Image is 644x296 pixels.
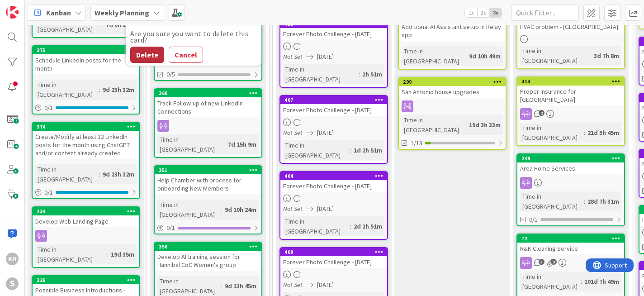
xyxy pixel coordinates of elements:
[155,243,261,271] div: 350Develop AI training session for Hannibal CoC Women's group
[351,221,384,231] div: 2d 2h 51m
[33,46,139,54] div: 375
[224,139,226,149] span: :
[465,51,467,61] span: :
[529,215,538,224] span: 0/1
[126,16,181,25] span: Delete Card
[280,96,387,104] div: 407
[280,172,387,180] div: 404
[280,28,387,40] div: Forever Photo Challenge - [DATE]
[582,277,621,286] div: 101d 7h 49m
[44,188,53,197] span: 0 / 1
[33,123,139,131] div: 374
[398,77,507,150] a: 299San Antonio house upgradesTime in [GEOGRAPHIC_DATA]:19d 3h 33m1/13
[37,47,139,53] div: 375
[399,78,506,86] div: 299
[166,223,175,233] span: 0 / 1
[350,221,351,231] span: :
[130,30,257,43] div: Are you sure you want to delete this card?
[283,205,303,213] i: Not Set
[516,12,625,69] a: HVAC problem - [GEOGRAPHIC_DATA]Time in [GEOGRAPHIC_DATA]:3d 7h 8m
[465,120,467,130] span: :
[6,6,19,19] img: Visit kanbanzone.com
[166,70,175,79] span: 0/5
[155,251,261,271] div: Develop AI training session for Hannibal CoC Women's group
[100,169,137,179] div: 9d 23h 32m
[511,5,579,21] input: Quick Filter...
[99,85,100,95] span: :
[592,51,621,61] div: 3d 7h 8m
[35,244,107,264] div: Time in [GEOGRAPHIC_DATA]
[516,76,625,146] a: 313Proper Insurance for [GEOGRAPHIC_DATA]Time in [GEOGRAPHIC_DATA]:21d 5h 45m
[35,164,99,184] div: Time in [GEOGRAPHIC_DATA]
[517,162,624,174] div: Area Home Services
[155,174,261,194] div: Help Chamber with process for onboarding New Members
[516,153,625,226] a: 249Area Home ServicesTime in [GEOGRAPHIC_DATA]:28d 7h 31m0/1
[33,215,139,227] div: Develop Web Landing Page
[155,89,261,97] div: 360
[520,46,590,66] div: Time in [GEOGRAPHIC_DATA]
[539,259,545,265] span: 3
[584,196,585,206] span: :
[283,64,359,84] div: Time in [GEOGRAPHIC_DATA]
[37,124,139,130] div: 374
[33,276,139,284] div: 326
[33,207,139,215] div: 234
[279,19,388,88] a: 411Forever Photo Challenge - [DATE]Not Set[DATE]Time in [GEOGRAPHIC_DATA]:2h 51m
[19,1,41,12] span: Support
[280,172,387,192] div: 404Forever Photo Challenge - [DATE]
[517,77,624,86] div: 313
[467,120,503,130] div: 19d 3h 33m
[155,97,261,117] div: Track Follow-up of new LinkedIn Connections
[283,140,350,160] div: Time in [GEOGRAPHIC_DATA]
[226,139,259,149] div: 7d 15h 9m
[585,128,621,138] div: 21d 5h 45m
[399,86,506,98] div: San Antonio house upgrades
[520,123,584,143] div: Time in [GEOGRAPHIC_DATA]
[280,248,387,268] div: 400Forever Photo Challenge - [DATE]
[284,173,387,179] div: 404
[399,13,506,41] div: Additional AI Assistant setup in Relay app
[280,20,387,40] div: 411Forever Photo Challenge - [DATE]
[317,204,334,214] span: [DATE]
[539,110,545,116] span: 2
[283,281,303,289] i: Not Set
[33,46,139,74] div: 375Schedule LinkedIn posts for the month
[402,46,465,66] div: Time in [GEOGRAPHIC_DATA]
[351,145,384,155] div: 1d 2h 51m
[283,53,303,61] i: Not Set
[155,243,261,251] div: 350
[37,277,139,283] div: 326
[584,128,585,138] span: :
[155,166,261,194] div: 351Help Chamber with process for onboarding New Members
[33,102,139,114] div: 0/1
[399,21,506,41] div: Additional AI Assistant setup in Relay app
[350,145,351,155] span: :
[551,259,557,265] span: 2
[223,281,259,291] div: 9d 13h 45m
[95,8,149,17] b: Weekly Planning
[489,8,502,17] span: 3x
[221,205,223,215] span: :
[155,89,261,117] div: 360Track Follow-up of new LinkedIn Connections
[280,96,387,116] div: 407Forever Photo Challenge - [DATE]
[33,123,139,159] div: 374Create/Modify at least 12 LinkedIn posts for the month using ChatGPT and/or content already cr...
[590,51,592,61] span: :
[33,187,139,198] div: 0/1
[403,79,506,85] div: 299
[521,235,624,242] div: 72
[32,45,140,115] a: 375Schedule LinkedIn posts for the monthTime in [GEOGRAPHIC_DATA]:9d 23h 32m0/1
[154,4,262,81] a: Apply to paid position as backup plan - [DATE]Time in [GEOGRAPHIC_DATA]:2d 12h 51m0/5
[46,7,71,18] span: Kanban
[33,131,139,159] div: Create/Modify at least 12 LinkedIn posts for the month using ChatGPT and/or content already created
[155,222,261,234] div: 0/1
[280,180,387,192] div: Forever Photo Challenge - [DATE]
[154,165,262,234] a: 351Help Chamber with process for onboarding New MembersTime in [GEOGRAPHIC_DATA]:9d 10h 24m0/1
[44,103,53,113] span: 0 / 1
[157,134,224,154] div: Time in [GEOGRAPHIC_DATA]
[283,129,303,137] i: Not Set
[159,243,261,250] div: 350
[155,5,261,33] div: Apply to paid position as backup plan - [DATE]
[157,276,221,296] div: Time in [GEOGRAPHIC_DATA]
[520,272,581,291] div: Time in [GEOGRAPHIC_DATA]
[154,88,262,158] a: 360Track Follow-up of new LinkedIn ConnectionsTime in [GEOGRAPHIC_DATA]:7d 15h 9m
